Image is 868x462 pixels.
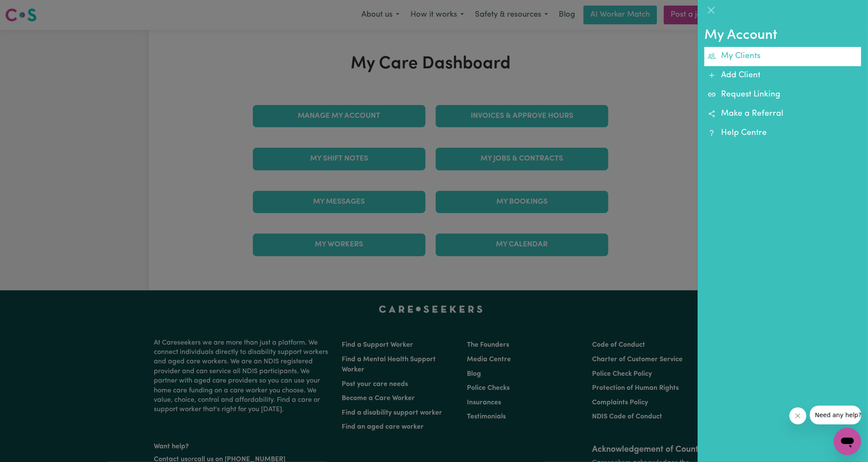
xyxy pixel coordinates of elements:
a: Help Centre [704,124,861,143]
h2: My Account [704,27,861,44]
a: My Clients [704,47,861,66]
a: Make a Referral [704,105,861,124]
button: Close [704,3,718,17]
a: Request Linking [704,85,861,105]
iframe: Button to launch messaging window [834,428,861,455]
iframe: Close message [789,407,806,424]
iframe: Message from company [810,406,861,424]
a: Add Client [704,66,861,85]
span: Need any help? [5,6,52,13]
